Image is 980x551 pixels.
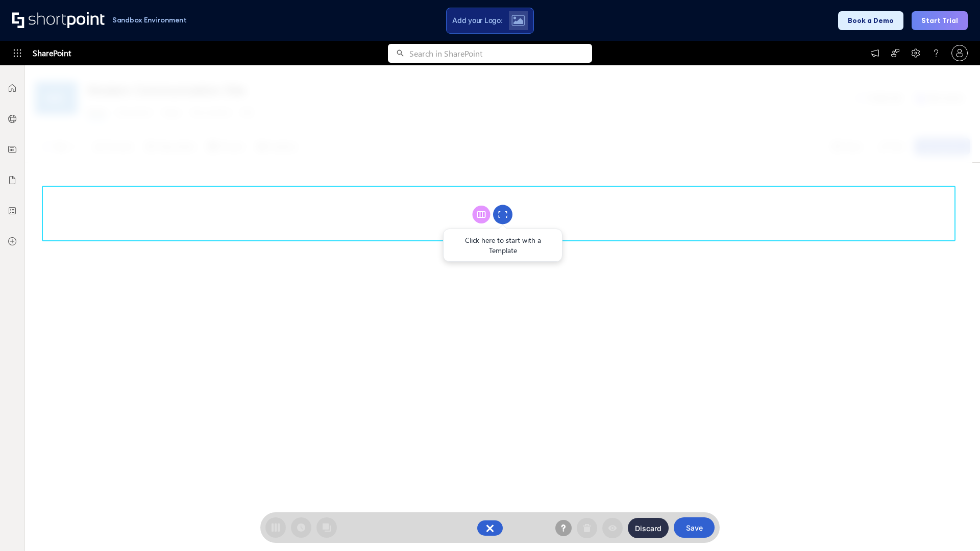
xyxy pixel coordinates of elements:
[511,15,525,26] img: Upload logo
[912,11,968,30] button: Start Trial
[112,17,187,23] h1: Sandbox Environment
[33,41,71,65] span: SharePoint
[929,502,980,551] iframe: Chat Widget
[452,16,502,25] span: Add your Logo:
[674,517,715,538] button: Save
[628,518,669,538] button: Discard
[409,44,592,63] input: Search in SharePoint
[838,11,903,30] button: Book a Demo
